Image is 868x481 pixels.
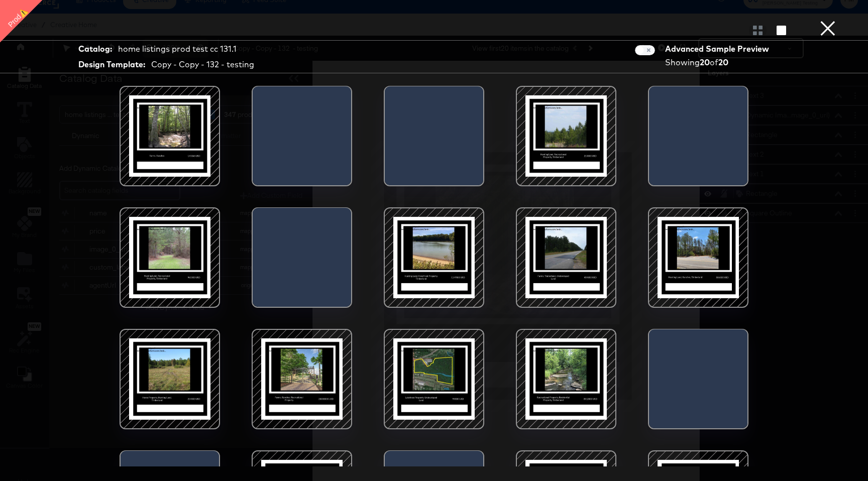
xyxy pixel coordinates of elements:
strong: Catalog: [78,43,112,55]
strong: 20 [700,57,710,67]
div: home listings prod test cc 131.1 [118,43,237,55]
strong: Design Template: [78,59,145,70]
strong: 20 [718,57,728,67]
div: Advanced Sample Preview [665,43,773,55]
div: Copy - Copy - 132 - testing [151,59,254,70]
div: Showing of [665,57,773,68]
